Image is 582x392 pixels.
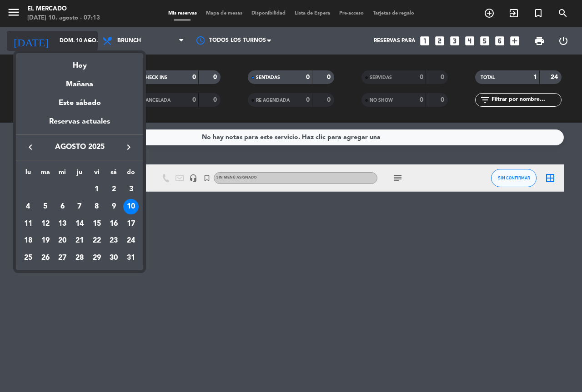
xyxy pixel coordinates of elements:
div: 31 [123,250,139,266]
td: 20 de agosto de 2025 [54,232,71,249]
td: 12 de agosto de 2025 [37,215,54,233]
td: 11 de agosto de 2025 [20,215,37,233]
div: 2 [106,182,121,197]
td: 19 de agosto de 2025 [37,232,54,249]
div: 18 [20,233,36,248]
div: 26 [38,250,53,266]
div: 22 [89,233,105,248]
span: agosto 2025 [39,141,120,153]
td: 15 de agosto de 2025 [88,215,105,233]
td: 27 de agosto de 2025 [54,249,71,267]
td: 21 de agosto de 2025 [71,232,88,249]
div: 24 [123,233,139,248]
th: viernes [88,167,105,181]
th: domingo [122,167,140,181]
td: 31 de agosto de 2025 [122,249,140,267]
th: sábado [105,167,123,181]
div: 27 [55,250,70,266]
td: 18 de agosto de 2025 [20,232,37,249]
td: 1 de agosto de 2025 [88,181,105,198]
div: 13 [55,216,70,232]
td: 16 de agosto de 2025 [105,215,123,233]
td: AGO. [20,181,88,198]
div: Hoy [16,53,143,72]
td: 29 de agosto de 2025 [88,249,105,267]
button: keyboard_arrow_right [120,141,137,153]
div: 14 [72,216,87,232]
div: 19 [38,233,53,248]
div: 16 [106,216,121,232]
th: martes [37,167,54,181]
div: 7 [72,199,87,214]
div: Este sábado [16,90,143,116]
div: 25 [20,250,36,266]
div: 23 [106,233,121,248]
td: 14 de agosto de 2025 [71,215,88,233]
td: 4 de agosto de 2025 [20,198,37,215]
div: 11 [20,216,36,232]
th: miércoles [54,167,71,181]
td: 25 de agosto de 2025 [20,249,37,267]
div: 17 [123,216,139,232]
div: 3 [123,182,139,197]
div: 10 [123,199,139,214]
td: 13 de agosto de 2025 [54,215,71,233]
td: 2 de agosto de 2025 [105,181,123,198]
td: 7 de agosto de 2025 [71,198,88,215]
div: 8 [89,199,105,214]
div: 12 [38,216,53,232]
td: 28 de agosto de 2025 [71,249,88,267]
i: keyboard_arrow_left [25,142,36,153]
div: Mañana [16,72,143,90]
div: 4 [20,199,36,214]
div: 30 [106,250,121,266]
div: 21 [72,233,87,248]
td: 26 de agosto de 2025 [37,249,54,267]
td: 9 de agosto de 2025 [105,198,123,215]
div: 5 [38,199,53,214]
div: 29 [89,250,105,266]
td: 22 de agosto de 2025 [88,232,105,249]
div: 28 [72,250,87,266]
td: 24 de agosto de 2025 [122,232,140,249]
td: 8 de agosto de 2025 [88,198,105,215]
th: jueves [71,167,88,181]
i: keyboard_arrow_right [123,142,134,153]
div: 9 [106,199,121,214]
td: 23 de agosto de 2025 [105,232,123,249]
div: 20 [55,233,70,248]
div: Reservas actuales [16,116,143,134]
td: 3 de agosto de 2025 [122,181,140,198]
td: 30 de agosto de 2025 [105,249,123,267]
div: 15 [89,216,105,232]
td: 17 de agosto de 2025 [122,215,140,233]
td: 5 de agosto de 2025 [37,198,54,215]
td: 6 de agosto de 2025 [54,198,71,215]
button: keyboard_arrow_left [22,141,39,153]
th: lunes [20,167,37,181]
td: 10 de agosto de 2025 [122,198,140,215]
div: 1 [89,182,105,197]
div: 6 [55,199,70,214]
